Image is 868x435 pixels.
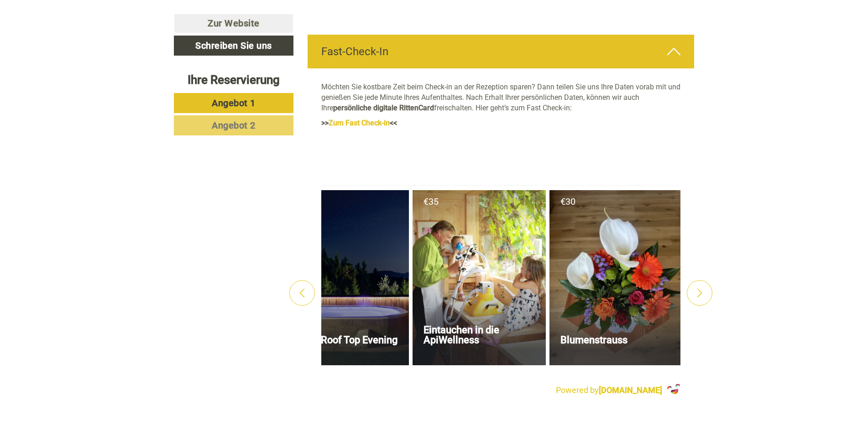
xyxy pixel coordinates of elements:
[321,82,681,114] p: Möchten Sie kostbare Zeit beim Check-in an der Rezeption sparen? Dann teilen Sie uns Ihre Daten v...
[287,335,406,345] h3: Private Roof Top Evening
[424,197,429,206] span: €
[560,335,680,345] h3: Blumenstrauss
[212,120,256,131] span: Angebot 2
[549,190,683,365] a: € 30Blumenstrauss
[174,72,293,88] div: Ihre Reservierung
[308,35,695,68] div: Fast-Check-In
[276,190,409,365] a: € 50Private Roof Top Evening
[287,197,402,206] div: 50
[599,385,662,395] strong: [DOMAIN_NAME]
[560,197,565,206] span: €
[174,14,293,33] a: Zur Website
[321,119,397,127] strong: >> <<
[560,197,676,206] div: 30
[321,383,681,397] a: Powered by[DOMAIN_NAME]
[174,36,293,56] a: Schreiben Sie uns
[424,325,543,345] h3: Eintauchen in die ApiWellness
[329,119,390,127] a: Zum Fast Check-in
[333,104,434,112] strong: persönliche digitale RittenCard
[424,197,539,206] div: 35
[212,98,256,109] span: Angebot 1
[413,190,546,365] a: € 35Eintauchen in die ApiWellness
